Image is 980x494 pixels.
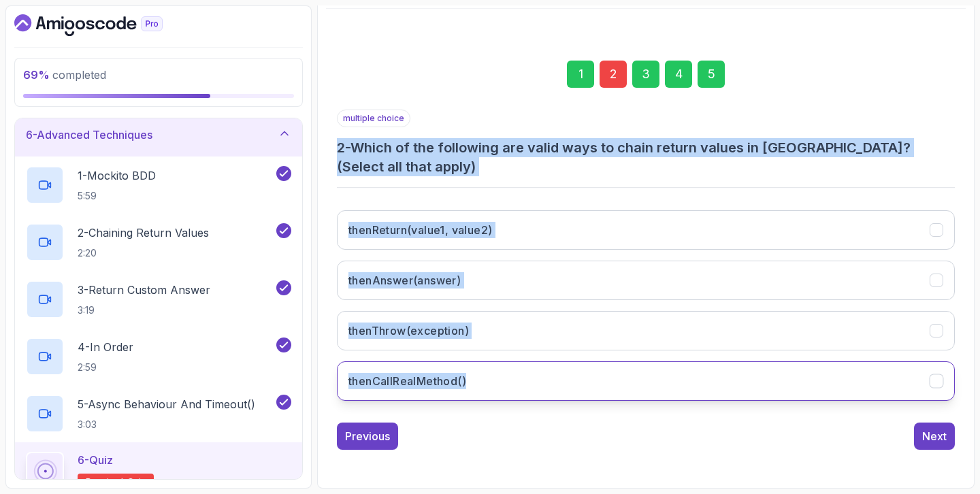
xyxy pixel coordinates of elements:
[348,323,469,339] h3: thenThrow(exception)
[78,396,255,412] p: 5 - Async Behaviour And Timeout()
[26,127,152,143] h3: 6 - Advanced Techniques
[337,423,398,450] button: Previous
[23,68,106,82] span: completed
[337,110,410,127] p: multiple choice
[26,395,291,433] button: 5-Async Behaviour And Timeout()3:03
[78,339,133,355] p: 4 - In Order
[15,113,302,157] button: 6-Advanced Techniques
[337,138,955,176] h3: 2 - Which of the following are valid ways to chain return values in [GEOGRAPHIC_DATA]? (Select al...
[337,210,955,250] button: thenReturn(value1, value2)
[127,476,146,487] span: quiz
[26,452,291,490] button: 6-QuizRequired-quiz
[78,189,156,203] p: 5:59
[914,423,955,450] button: Next
[567,61,594,88] div: 1
[337,361,955,401] button: thenCallRealMethod()
[26,337,291,376] button: 4-In Order2:59
[78,225,209,241] p: 2 - Chaining Return Values
[78,167,156,184] p: 1 - Mockito BDD
[78,452,113,468] p: 6 - Quiz
[345,428,390,444] div: Previous
[337,311,955,350] button: thenThrow(exception)
[14,14,194,36] a: Dashboard
[78,361,133,374] p: 2:59
[86,476,127,487] span: Required-
[348,373,466,389] h3: thenCallRealMethod()
[26,166,291,204] button: 1-Mockito BDD5:59
[348,222,492,238] h3: thenReturn(value1, value2)
[78,282,210,298] p: 3 - Return Custom Answer
[78,418,255,431] p: 3:03
[632,61,659,88] div: 3
[698,61,725,88] div: 5
[26,223,291,261] button: 2-Chaining Return Values2:20
[665,61,692,88] div: 4
[348,272,461,289] h3: thenAnswer(answer)
[23,68,50,82] span: 69 %
[600,61,627,88] div: 2
[78,246,209,260] p: 2:20
[78,303,210,317] p: 3:19
[337,261,955,300] button: thenAnswer(answer)
[922,428,947,444] div: Next
[26,280,291,318] button: 3-Return Custom Answer3:19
